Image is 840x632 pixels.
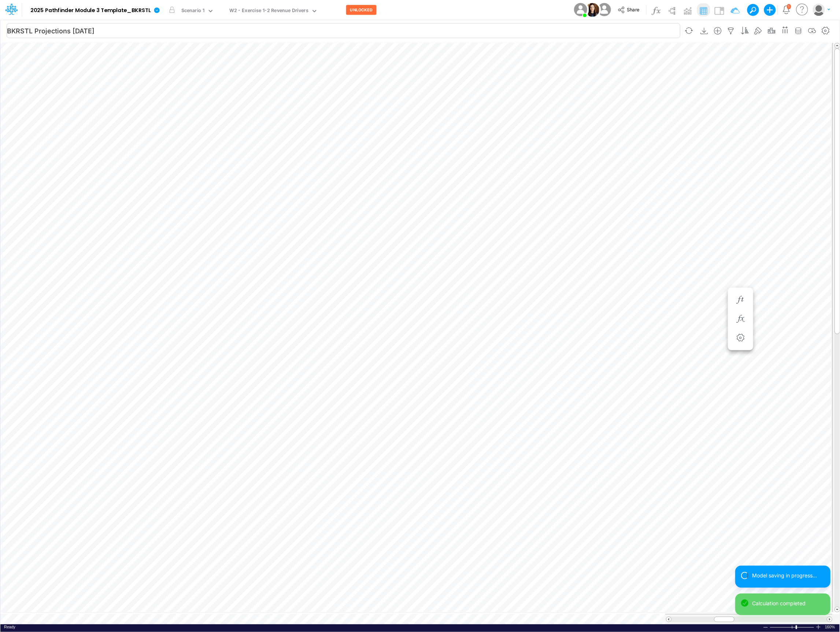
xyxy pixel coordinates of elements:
button: UNLOCKED [346,5,377,15]
span: Ready [4,625,15,629]
div: Zoom [770,624,815,630]
div: Model saving in progress... [752,572,825,579]
div: In Ready mode [4,624,15,630]
button: Share [614,4,644,16]
b: 2025 Pathfinder Module 3 Template_BKRSTL [30,7,151,14]
div: Zoom level [825,624,836,630]
img: User Image Icon [596,1,613,18]
span: Share [627,7,639,12]
img: User Image Icon [585,3,599,17]
div: Zoom [796,625,797,629]
div: Scenario 1 [181,7,205,15]
div: Zoom Out [763,625,769,630]
div: Calculation completed [752,599,825,607]
a: Notifications [782,5,791,14]
div: W2 - Exercise 1-2 Revenue Drivers [229,7,308,15]
div: Zoom In [815,624,821,630]
input: Type a title here [7,23,680,38]
div: 1 unread items [788,5,790,8]
span: 160% [825,624,836,630]
img: User Image Icon [572,1,589,18]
